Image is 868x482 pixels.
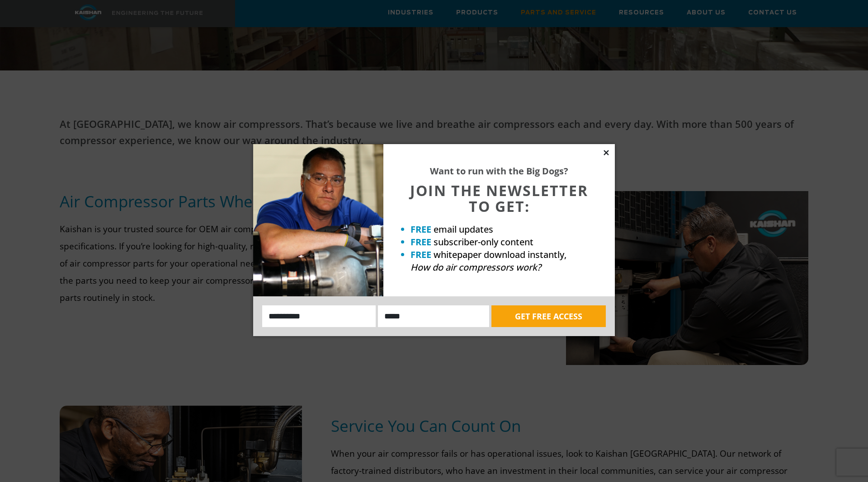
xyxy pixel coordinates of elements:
[434,248,566,261] span: whitepaper download instantly,
[602,149,610,157] button: Close
[410,236,431,248] strong: FREE
[378,305,489,327] input: Email
[410,248,431,261] strong: FREE
[410,223,431,235] strong: FREE
[491,305,606,327] button: GET FREE ACCESS
[434,223,493,235] span: email updates
[410,261,541,273] em: How do air compressors work?
[262,305,376,327] input: Name:
[434,236,533,248] span: subscriber-only content
[410,181,588,216] span: JOIN THE NEWSLETTER TO GET:
[430,165,568,177] strong: Want to run with the Big Dogs?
